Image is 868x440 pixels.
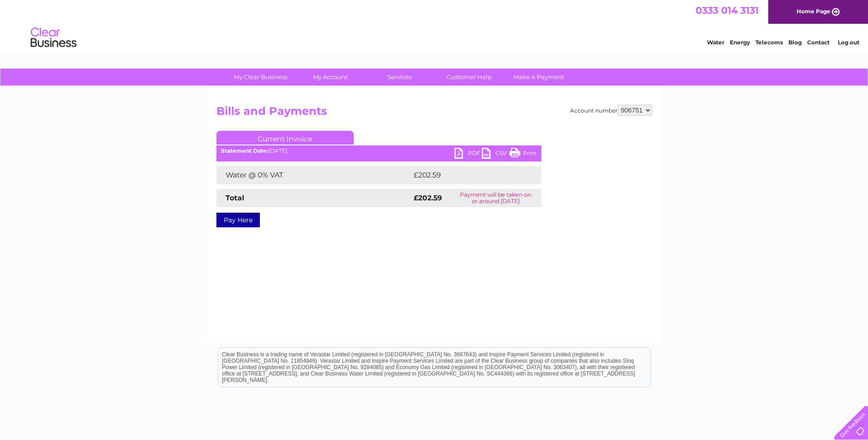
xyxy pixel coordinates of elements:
strong: £202.59 [414,193,442,202]
a: Customer Help [431,69,507,86]
td: Water @ 0% VAT [216,166,411,184]
a: Print [509,148,537,161]
td: £202.59 [411,166,525,184]
a: Current Invoice [216,131,354,145]
a: Energy [730,39,750,46]
a: CSV [482,148,509,161]
td: Payment will be taken on or around [DATE] [450,189,541,207]
a: Contact [807,39,830,46]
a: Log out [838,39,859,46]
div: Clear Business is a trading name of Verastar Limited (registered in [GEOGRAPHIC_DATA] No. 3667643... [218,5,651,44]
a: Water [707,39,724,46]
strong: Total [226,193,244,202]
a: 0333 014 3131 [695,5,759,16]
a: My Account [292,69,368,86]
a: Make A Payment [501,69,577,86]
div: Account number [570,105,652,116]
a: Pay Here [216,213,260,227]
a: Telecoms [755,39,783,46]
a: PDF [454,148,482,161]
div: [DATE] [216,148,541,154]
a: Services [362,69,437,86]
b: Statement Date: [221,147,268,154]
a: My Clear Business [223,69,298,86]
img: logo.png [30,24,77,52]
h2: Bills and Payments [216,105,652,122]
a: Blog [788,39,802,46]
